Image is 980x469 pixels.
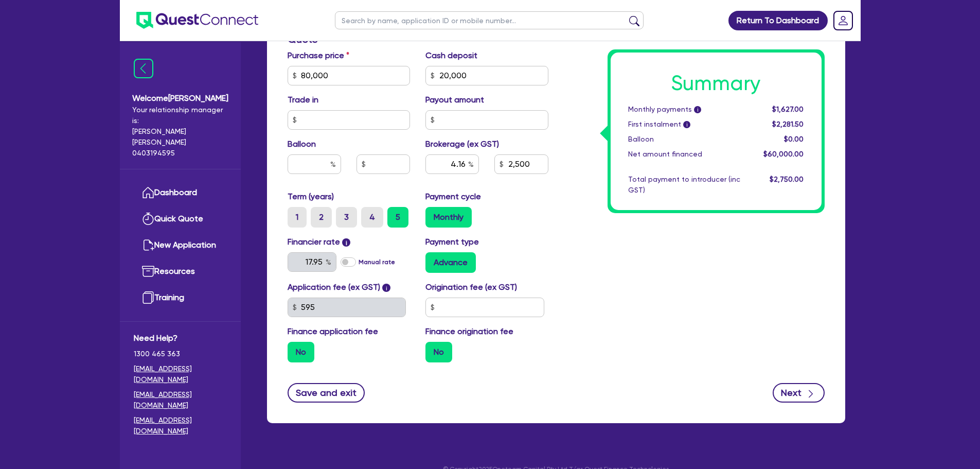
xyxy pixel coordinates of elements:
span: i [342,238,350,247]
input: Search by name, application ID or mobile number... [335,11,644,29]
div: Total payment to introducer (inc GST) [620,174,748,196]
span: 1300 465 363 [134,349,227,359]
button: Next [773,383,825,403]
label: 5 [387,207,408,228]
h1: Summary [628,71,804,96]
span: $2,750.00 [770,175,804,183]
img: resources [142,265,154,277]
span: i [683,121,690,129]
label: No [288,342,314,362]
span: i [382,284,390,292]
a: Dashboard [134,180,227,206]
img: new-application [142,239,154,251]
span: Need Help? [134,332,227,344]
label: Balloon [288,138,316,150]
label: 1 [288,207,307,228]
label: No [425,342,452,362]
span: Your relationship manager is: [PERSON_NAME] [PERSON_NAME] 0403194595 [132,105,228,159]
label: 3 [336,207,357,228]
span: $2,281.50 [772,120,804,128]
label: Application fee (ex GST) [288,281,380,293]
a: Resources [134,258,227,285]
span: $1,627.00 [772,105,804,113]
label: Brokerage (ex GST) [425,138,499,150]
label: Monthly [425,207,472,228]
a: [EMAIL_ADDRESS][DOMAIN_NAME] [134,363,227,385]
label: Payment cycle [425,190,481,203]
label: Cash deposit [425,49,477,62]
div: Net amount financed [620,149,748,160]
img: quest-connect-logo-blue [136,12,258,29]
label: Finance origination fee [425,325,513,338]
button: Save and exit [288,383,365,403]
img: icon-menu-close [134,59,153,78]
label: Trade in [288,94,318,106]
span: $0.00 [784,135,804,143]
label: 4 [361,207,383,228]
label: Purchase price [288,49,349,62]
div: Balloon [620,134,748,145]
a: [EMAIL_ADDRESS][DOMAIN_NAME] [134,389,227,411]
a: Quick Quote [134,206,227,232]
span: Welcome [PERSON_NAME] [132,92,228,105]
a: [EMAIL_ADDRESS][DOMAIN_NAME] [134,415,227,437]
img: training [142,291,154,304]
a: Dropdown toggle [830,7,857,34]
label: Financier rate [288,236,351,248]
label: Advance [425,252,476,273]
label: Term (years) [288,190,334,203]
span: $60,000.00 [763,150,804,158]
label: Origination fee (ex GST) [425,281,517,293]
label: 2 [311,207,332,228]
label: Finance application fee [288,325,378,338]
a: Training [134,285,227,311]
a: Return To Dashboard [728,11,828,30]
label: Manual rate [359,257,395,267]
img: quick-quote [142,213,154,225]
div: First instalment [620,119,748,130]
span: i [694,107,701,114]
div: Monthly payments [620,104,748,115]
label: Payment type [425,236,479,248]
a: New Application [134,232,227,258]
label: Payout amount [425,94,484,106]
